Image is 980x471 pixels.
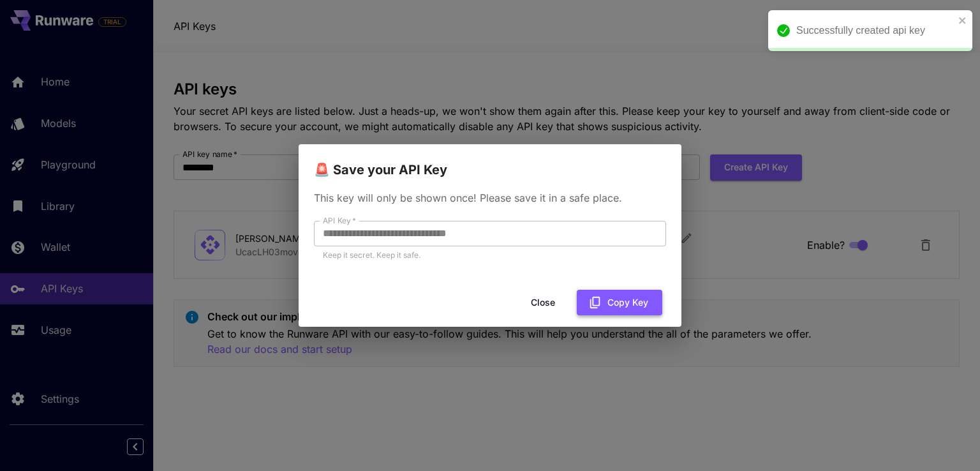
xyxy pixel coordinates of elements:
[314,190,666,206] p: This key will only be shown once! Please save it in a safe place.
[577,290,662,316] button: Copy Key
[958,15,967,26] button: close
[323,215,356,226] label: API Key
[514,290,572,316] button: Close
[323,249,657,262] p: Keep it secret. Keep it safe.
[796,23,954,38] div: Successfully created api key
[299,144,681,180] h2: 🚨 Save your API Key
